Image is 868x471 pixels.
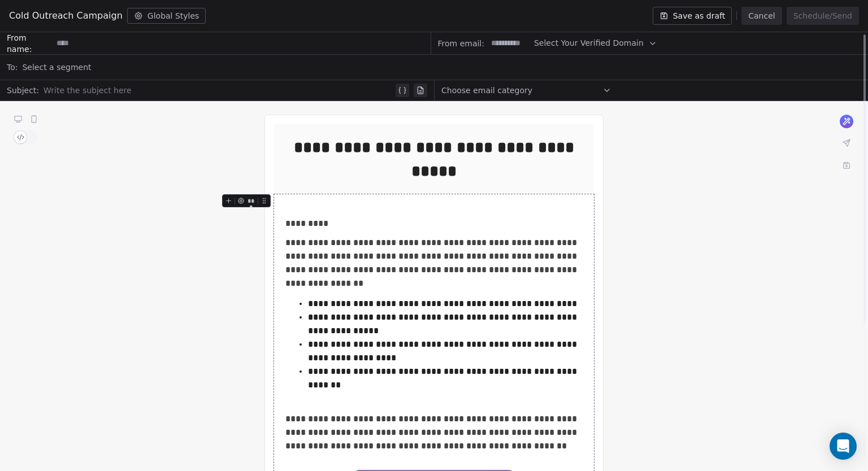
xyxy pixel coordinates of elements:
button: Cancel [741,7,782,25]
button: Save as draft [653,7,732,25]
button: Global Styles [127,8,206,24]
span: Choose email category [441,85,532,96]
span: Subject: [7,85,39,99]
span: Select a segment [22,62,91,73]
span: To: [7,62,18,73]
span: Select Your Verified Domain [534,37,644,49]
button: Schedule/Send [787,7,859,25]
span: From email: [438,38,484,49]
div: Open Intercom Messenger [830,433,857,460]
span: From name: [7,32,52,55]
span: Cold Outreach Campaign [9,9,123,23]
